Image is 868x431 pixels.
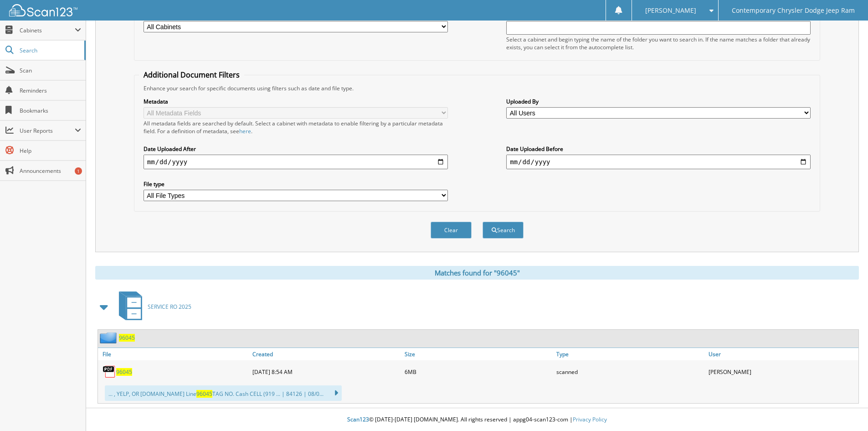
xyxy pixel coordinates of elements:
div: Select a cabinet and begin typing the name of the folder you want to search in. If the name match... [506,36,811,51]
a: Type [554,348,706,360]
div: Enhance your search for specific documents using filters such as date and file type. [139,84,815,92]
a: Privacy Policy [573,415,607,423]
input: start [144,155,448,169]
div: All metadata fields are searched by default. Select a cabinet with metadata to enable filtering b... [144,119,448,135]
iframe: Chat Widget [822,387,868,431]
label: Uploaded By [506,98,811,105]
span: Reminders [20,87,81,94]
legend: Additional Document Filters [139,70,244,80]
div: 6MB [402,363,555,381]
a: SERVICE RO 2025 [113,289,191,325]
span: Cabinets [20,26,75,34]
span: Contemporary Chrysler Dodge Jeep Ram [732,8,855,13]
a: here [239,127,251,135]
label: Metadata [144,98,448,105]
a: File [98,348,250,360]
label: Date Uploaded Before [506,145,811,153]
span: Help [20,147,81,155]
span: Bookmarks [20,107,81,114]
a: Size [402,348,555,360]
a: User [706,348,858,360]
input: end [506,155,811,169]
div: ... , YELP, OR [DOMAIN_NAME] Line TAG NO. Cash CELL (919 ... | 84126 | 08/0... [105,385,342,401]
span: Announcements [20,167,81,175]
span: SERVICE RO 2025 [148,303,191,311]
span: [PERSON_NAME] [645,8,696,13]
span: User Reports [20,127,75,135]
span: Scan [20,67,81,74]
img: scan123-logo-white.svg [9,4,77,16]
div: scanned [554,363,706,381]
div: Matches found for "96045" [95,266,859,280]
label: File type [144,180,448,188]
div: 1 [75,167,82,175]
div: [DATE] 8:54 AM [250,363,402,381]
a: 96045 [119,334,135,342]
span: Scan123 [347,415,369,423]
div: © [DATE]-[DATE] [DOMAIN_NAME]. All rights reserved | appg04-scan123-com | [86,409,868,431]
span: 96045 [196,390,212,398]
div: [PERSON_NAME] [706,363,858,381]
img: PDF.png [103,365,116,379]
a: Created [250,348,402,360]
button: Search [483,222,524,239]
label: Date Uploaded After [144,145,448,153]
a: 96045 [116,368,132,376]
img: folder2.png [100,332,119,343]
button: Clear [431,222,472,239]
span: Search [20,47,80,54]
